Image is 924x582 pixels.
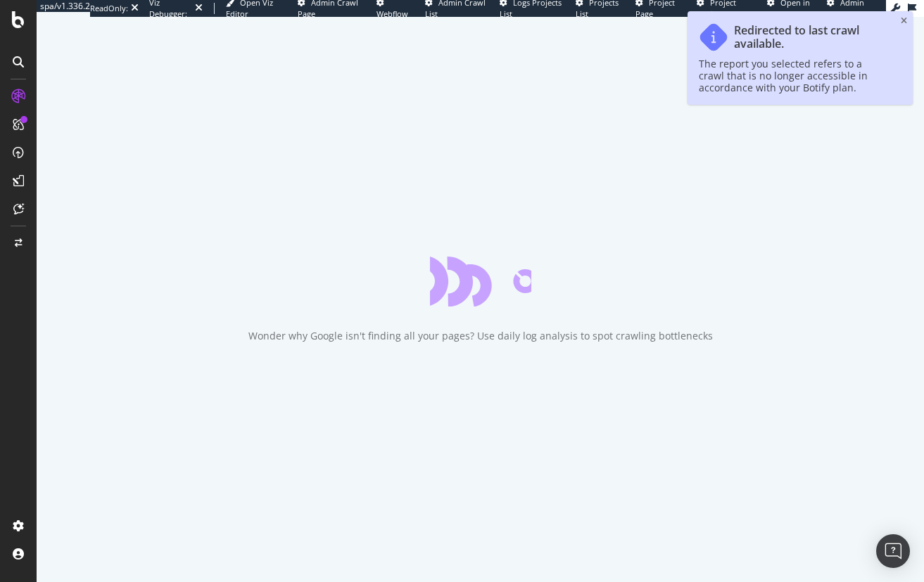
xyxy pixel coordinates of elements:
div: Open Intercom Messenger [876,534,910,568]
div: animation [430,256,531,306]
div: The report you selected refers to a crawl that is no longer accessible in accordance with your Bo... [699,58,887,93]
span: Webflow [376,8,408,19]
div: Redirected to last crawl available. [734,24,887,51]
div: close toast [901,17,907,25]
div: Wonder why Google isn't finding all your pages? Use daily log analysis to spot crawling bottlenecks [248,329,713,343]
div: ReadOnly: [90,3,128,14]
